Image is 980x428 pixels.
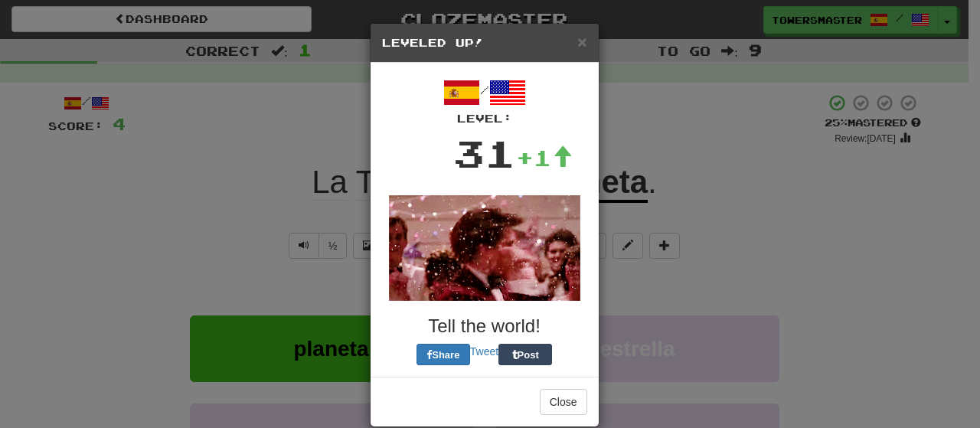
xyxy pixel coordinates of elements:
button: Share [416,344,470,365]
h3: Tell the world! [382,316,587,336]
span: × [577,33,586,51]
button: Close [577,34,586,50]
button: Post [498,344,552,365]
div: / [382,74,587,126]
div: Level: [382,111,587,126]
div: +1 [516,142,573,173]
a: Tweet [470,345,498,358]
button: Close [540,389,587,415]
img: kevin-bacon-45c228efc3db0f333faed3a78f19b6d7c867765aaadacaa7c55ae667c030a76f.gif [389,195,580,301]
div: 31 [453,126,516,180]
h5: Leveled Up! [382,35,587,51]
